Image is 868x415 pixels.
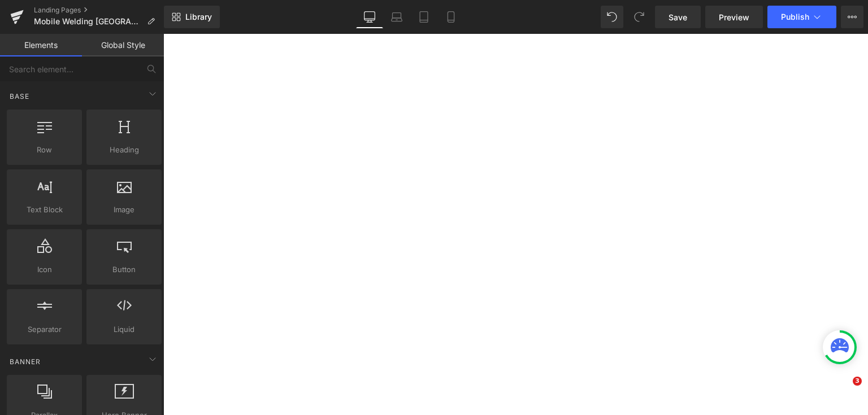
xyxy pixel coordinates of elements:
[10,204,79,216] span: Text Block
[90,144,158,156] span: Heading
[705,6,763,28] a: Preview
[437,6,465,28] a: Mobile
[90,204,158,216] span: Image
[10,144,79,156] span: Row
[383,6,410,28] a: Laptop
[164,6,220,28] a: New Library
[34,17,142,26] span: Mobile Welding [GEOGRAPHIC_DATA]
[8,91,31,102] span: Base
[10,264,79,276] span: Icon
[90,264,158,276] span: Button
[34,6,164,15] a: Landing Pages
[601,6,623,28] button: Undo
[90,324,158,335] span: Liquid
[719,11,749,23] span: Preview
[669,11,687,23] span: Save
[185,12,212,22] span: Library
[830,377,857,404] iframe: Intercom live chat
[628,6,650,28] button: Redo
[82,34,164,56] a: Global Style
[841,6,863,28] button: More
[767,6,836,28] button: Publish
[10,324,79,335] span: Separator
[356,6,383,28] a: Desktop
[781,12,809,21] span: Publish
[8,356,42,367] span: Banner
[853,377,862,386] span: 3
[410,6,437,28] a: Tablet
